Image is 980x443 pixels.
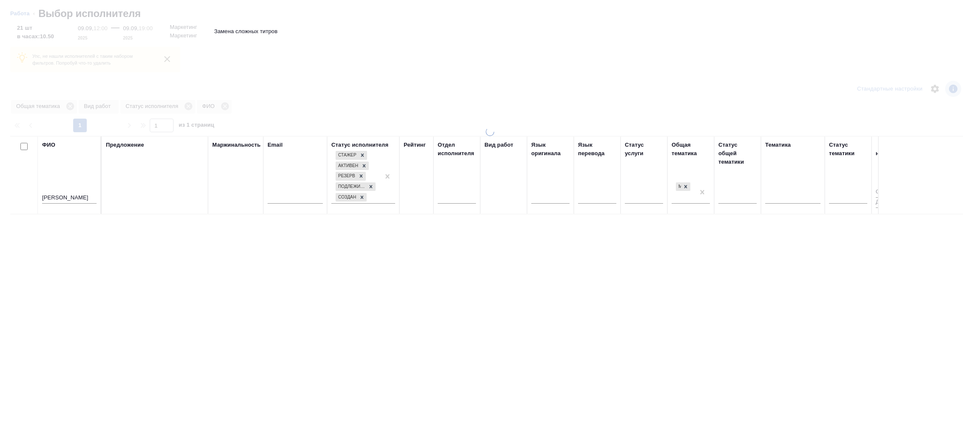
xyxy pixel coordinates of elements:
div: Создан [336,193,357,202]
input: До [876,197,897,208]
div: Тематика [765,141,791,149]
div: Язык перевода [578,141,616,158]
div: Email [268,141,282,149]
div: Стажер, Активен, Резерв, Подлежит внедрению, Создан [335,171,367,182]
div: Стажер, Активен, Резерв, Подлежит внедрению, Создан [335,182,376,192]
div: Общая тематика [672,141,710,158]
input: От [876,187,897,198]
div: Резерв [336,172,356,181]
div: Статус тематики [829,141,867,158]
div: Стажер, Активен, Резерв, Подлежит внедрению, Создан [335,161,370,171]
div: ФИО [42,141,55,149]
div: Подлежит внедрению [336,182,366,191]
div: Стажер, Активен, Резерв, Подлежит внедрению, Создан [335,192,367,203]
div: Предложение [106,141,144,149]
div: Статус услуги [625,141,663,158]
div: Отдел исполнителя [438,141,476,158]
div: Статус общей тематики [718,141,757,166]
div: Стажер [336,151,358,160]
p: Замена сложных титров [214,27,277,36]
div: Рейтинг [404,141,426,149]
div: Вид работ [484,141,513,149]
div: Маржинальность [212,141,261,149]
div: Язык оригинала [531,141,570,158]
div: Кол-во начисл. [876,141,897,158]
div: Статус исполнителя [331,141,388,149]
div: Стажер, Активен, Резерв, Подлежит внедрению, Создан [335,150,368,161]
div: Маркетинг [675,182,691,192]
div: Активен [336,162,359,170]
div: Маркетинг [676,182,681,191]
